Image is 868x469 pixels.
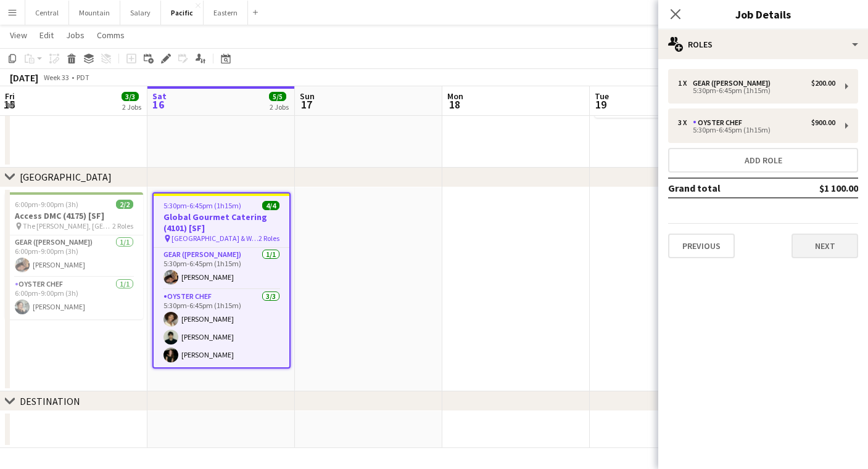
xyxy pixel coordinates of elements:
[5,210,143,221] h3: Access DMC (4175) [SF]
[161,1,204,25] button: Pacific
[262,201,279,210] span: 4/4
[97,30,125,41] span: Comms
[5,192,143,319] app-job-card: 6:00pm-9:00pm (3h)2/2Access DMC (4175) [SF] The [PERSON_NAME], [GEOGRAPHIC_DATA] - Mar Vista Lawn...
[172,234,258,243] span: [GEOGRAPHIC_DATA] & World-Class Garden ([GEOGRAPHIC_DATA], [GEOGRAPHIC_DATA])
[811,79,835,88] div: $200.00
[5,27,32,43] a: View
[668,148,858,173] button: Add role
[61,27,89,43] a: Jobs
[152,192,291,369] app-job-card: 5:30pm-6:45pm (1h15m)4/4Global Gourmet Catering (4101) [SF] [GEOGRAPHIC_DATA] & World-Class Garde...
[163,201,241,210] span: 5:30pm-6:45pm (1h15m)
[447,91,463,102] span: Mon
[10,30,27,41] span: View
[41,73,72,82] span: Week 33
[122,92,139,101] span: 3/3
[678,118,693,127] div: 3 x
[76,73,89,82] div: PDT
[120,1,161,25] button: Salary
[154,211,289,234] h3: Global Gourmet Catering (4101) [SF]
[3,97,15,112] span: 15
[15,200,78,209] span: 6:00pm-9:00pm (3h)
[258,234,279,243] span: 2 Roles
[20,171,112,183] div: [GEOGRAPHIC_DATA]
[122,102,141,112] div: 2 Jobs
[300,91,315,102] span: Sun
[780,178,858,198] td: $1 100.00
[154,248,289,290] app-card-role: Gear ([PERSON_NAME])1/15:30pm-6:45pm (1h15m)[PERSON_NAME]
[693,79,775,88] div: Gear ([PERSON_NAME])
[678,127,835,133] div: 5:30pm-6:45pm (1h15m)
[152,91,167,102] span: Sat
[154,290,289,367] app-card-role: Oyster Chef3/35:30pm-6:45pm (1h15m)[PERSON_NAME][PERSON_NAME][PERSON_NAME]
[112,221,133,230] span: 2 Roles
[23,221,112,230] span: The [PERSON_NAME], [GEOGRAPHIC_DATA] - Mar Vista Lawn ([GEOGRAPHIC_DATA], [GEOGRAPHIC_DATA])
[668,178,780,198] td: Grand total
[270,102,289,112] div: 2 Jobs
[35,27,59,43] a: Edit
[811,118,835,127] div: $900.00
[445,97,463,112] span: 18
[693,118,747,127] div: Oyster Chef
[593,97,609,112] span: 19
[25,1,69,25] button: Central
[658,6,868,22] h3: Job Details
[658,30,868,59] div: Roles
[298,97,315,112] span: 17
[678,88,835,94] div: 5:30pm-6:45pm (1h15m)
[668,234,735,258] button: Previous
[39,30,54,41] span: Edit
[66,30,85,41] span: Jobs
[269,92,286,101] span: 5/5
[151,97,167,112] span: 16
[69,1,120,25] button: Mountain
[5,277,143,319] app-card-role: Oyster Chef1/16:00pm-9:00pm (3h)[PERSON_NAME]
[20,395,80,407] div: DESTINATION
[204,1,248,25] button: Eastern
[116,200,133,209] span: 2/2
[792,234,858,258] button: Next
[5,235,143,277] app-card-role: Gear ([PERSON_NAME])1/16:00pm-9:00pm (3h)[PERSON_NAME]
[595,91,609,102] span: Tue
[678,79,693,88] div: 1 x
[5,91,15,102] span: Fri
[10,71,38,84] div: [DATE]
[92,27,130,43] a: Comms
